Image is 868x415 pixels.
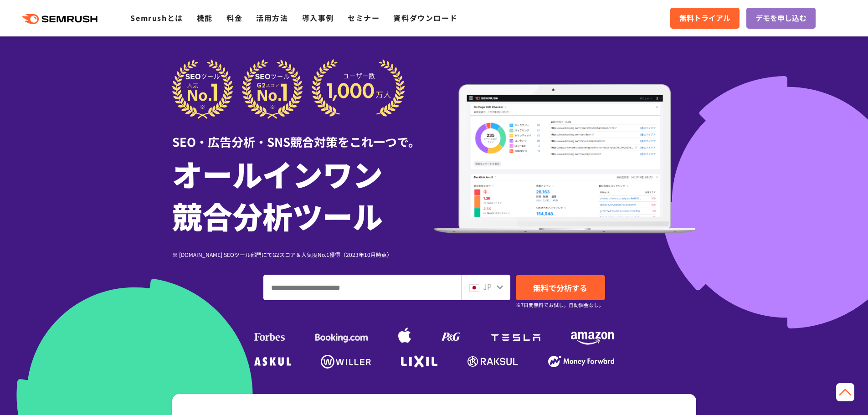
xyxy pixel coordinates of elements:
[130,12,183,23] a: Semrushとは
[755,12,806,24] span: デモを申し込む
[264,275,461,300] input: ドメイン、キーワードまたはURLを入力してください
[172,119,434,150] div: SEO・広告分析・SNS競合対策をこれ一つで。
[516,275,605,300] a: 無料で分析する
[226,12,242,23] a: 料金
[516,301,604,309] small: ※7日間無料でお試し。自動課金なし。
[256,12,288,23] a: 活用方法
[172,250,434,259] div: ※ [DOMAIN_NAME] SEOツール部門にてG2スコア＆人気度No.1獲得（2023年10月時点）
[393,12,457,23] a: 資料ダウンロード
[197,12,213,23] a: 機能
[679,12,730,24] span: 無料トライアル
[670,8,740,29] a: 無料トライアル
[483,281,492,292] span: JP
[348,12,380,23] a: セミナー
[172,153,434,236] h1: オールインワン 競合分析ツール
[746,8,816,29] a: デモを申し込む
[533,282,587,293] span: 無料で分析する
[302,12,334,23] a: 導入事例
